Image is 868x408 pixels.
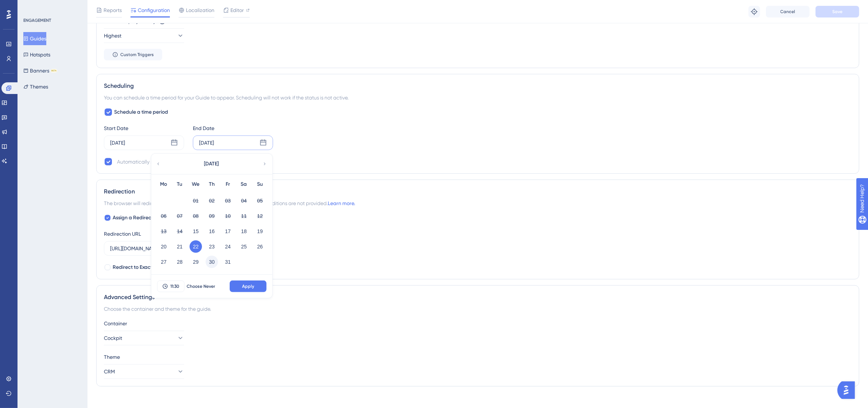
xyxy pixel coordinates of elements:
button: 10 [222,210,234,222]
button: CRM [104,364,184,379]
div: Tu [172,180,188,189]
a: Learn more. [328,200,355,206]
button: 01 [190,195,202,207]
span: Redirect to Exact URL [113,263,163,272]
button: Guides [23,32,46,45]
button: 18 [238,225,250,238]
div: Theme [104,353,852,361]
button: 30 [206,256,218,268]
span: Custom Triggers [120,52,154,58]
span: [DATE] [204,160,219,168]
div: Fr [220,180,236,189]
button: BannersBETA [23,64,57,77]
button: 20 [157,240,170,253]
button: 05 [254,195,266,207]
div: Su [252,180,268,189]
button: Cancel [766,6,810,17]
button: [DATE] [175,157,248,171]
div: Redirection [104,187,852,196]
span: Choose Never [187,283,215,289]
button: 07 [174,210,186,222]
button: 09 [206,210,218,222]
button: 26 [254,240,266,253]
span: Apply [242,283,254,289]
button: 23 [206,240,218,253]
div: Mo [156,180,172,189]
div: You can schedule a time period for your Guide to appear. Scheduling will not work if the status i... [104,93,852,102]
input: https://www.example.com/ [110,244,227,252]
button: 15 [190,225,202,238]
div: Container [104,319,852,328]
button: 14 [174,225,186,238]
button: 02 [206,195,218,207]
div: BETA [51,69,57,72]
button: 28 [174,256,186,268]
button: 04 [238,195,250,207]
button: 22 [190,240,202,253]
button: 11 [238,210,250,222]
button: 21 [174,240,186,253]
div: [DATE] [110,138,125,147]
div: Th [204,180,220,189]
button: 29 [190,256,202,268]
span: 11:30 [170,283,179,289]
button: 19 [254,225,266,238]
button: Cockpit [104,331,184,345]
button: 27 [157,256,170,268]
div: Redirection URL [104,229,141,238]
div: End Date [193,124,273,133]
span: Editor [230,6,244,15]
button: 11:30 [157,280,184,292]
span: Highest [104,31,121,40]
button: 12 [254,210,266,222]
button: 31 [222,256,234,268]
span: Configuration [138,6,170,15]
span: Localization [186,6,214,15]
div: Automatically set as “Inactive” when the scheduled period is over. [117,157,267,166]
span: Cancel [781,9,795,15]
button: 16 [206,225,218,238]
button: 25 [238,240,250,253]
iframe: UserGuiding AI Assistant Launcher [837,379,859,401]
div: ENGAGEMENT [23,17,51,23]
button: Choose Never [184,280,217,292]
span: The browser will redirect to the “Redirection URL” when the Targeting Conditions are not provided. [104,199,355,208]
button: 24 [222,240,234,253]
button: Apply [230,280,266,292]
div: Sa [236,180,252,189]
button: Save [816,6,859,17]
button: 13 [157,225,170,238]
div: [DATE] [199,138,214,147]
span: Reports [104,6,122,15]
span: Need Help? [17,2,46,11]
div: Advanced Settings [104,293,852,302]
span: CRM [104,367,115,376]
span: Assign a Redirection URL [113,213,170,222]
button: Custom Triggers [104,49,162,60]
span: Cockpit [104,334,122,342]
button: Hotspots [23,48,50,61]
div: Choose the container and theme for the guide. [104,305,852,313]
div: Start Date [104,124,184,133]
span: Save [832,9,842,15]
button: 03 [222,195,234,207]
div: Scheduling [104,82,852,90]
button: Themes [23,80,48,93]
button: 06 [157,210,170,222]
button: 17 [222,225,234,238]
span: Schedule a time period [114,108,168,117]
button: 08 [190,210,202,222]
button: Highest [104,28,184,43]
div: We [188,180,204,189]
